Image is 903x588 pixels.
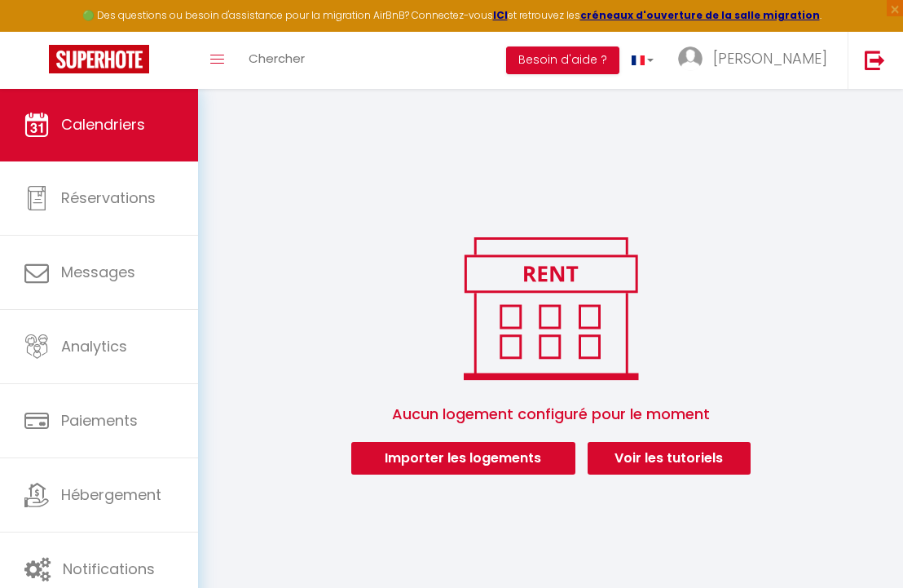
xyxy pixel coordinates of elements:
button: Besoin d'aide ? [506,46,619,74]
span: Messages [61,262,135,282]
img: logout [865,50,885,70]
a: Chercher [236,32,317,89]
span: Chercher [249,50,305,67]
img: Super Booking [49,45,149,73]
a: ICI [493,8,508,22]
span: Aucun logement configuré pour le moment [218,387,883,442]
img: ... [678,46,703,71]
a: ... [PERSON_NAME] [666,32,848,89]
img: rent.png [447,230,654,387]
a: Voir les tutoriels [588,442,751,475]
span: Réservations [61,188,156,208]
span: Analytics [61,336,127,356]
span: Notifications [63,559,155,579]
span: [PERSON_NAME] [713,48,827,69]
a: créneaux d'ouverture de la salle migration [580,8,820,22]
span: Paiements [61,410,138,431]
span: Hébergement [61,484,161,505]
button: Importer les logements [351,442,575,475]
span: Calendriers [61,114,145,135]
